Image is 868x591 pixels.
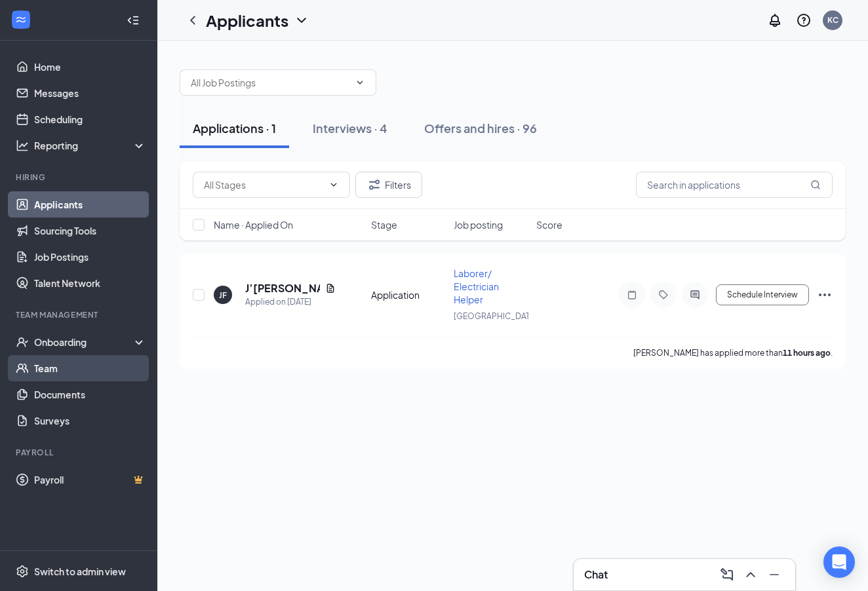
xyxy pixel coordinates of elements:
[454,267,499,305] span: Laborer/ Electrician Helper
[191,75,349,90] input: All Job Postings
[16,139,29,152] svg: Analysis
[719,567,735,582] svg: ComposeMessage
[245,281,320,295] h5: J’[PERSON_NAME]
[127,14,140,27] svg: Collapse
[823,546,855,578] div: Open Intercom Messenger
[636,172,833,198] input: Search in applications
[214,218,293,231] span: Name · Applied On
[740,564,761,585] button: ChevronUp
[355,172,422,198] button: Filter Filters
[204,178,323,192] input: All Stages
[817,287,833,303] svg: Ellipses
[716,284,809,305] button: Schedule Interview
[34,565,126,578] div: Switch to admin view
[16,172,144,183] div: Hiring
[810,180,821,190] svg: MagnifyingGlass
[584,567,608,582] h3: Chat
[743,567,759,582] svg: ChevronUp
[34,191,146,218] a: Applicants
[783,348,831,358] b: 11 hours ago
[34,355,146,381] a: Team
[34,408,146,434] a: Surveys
[454,218,503,231] span: Job posting
[16,335,29,349] svg: UserCheck
[34,139,147,152] div: Reporting
[34,80,146,106] a: Messages
[766,567,782,582] svg: Minimize
[355,77,365,88] svg: ChevronDown
[245,295,336,309] div: Applied on [DATE]
[34,381,146,408] a: Documents
[454,311,537,321] span: [GEOGRAPHIC_DATA]
[34,244,146,270] a: Job Postings
[624,290,640,300] svg: Note
[325,283,336,294] svg: Document
[34,218,146,244] a: Sourcing Tools
[16,309,144,320] div: Team Management
[827,14,838,26] div: KC
[764,564,785,585] button: Minimize
[371,218,397,231] span: Stage
[717,564,738,585] button: ComposeMessage
[656,290,671,300] svg: Tag
[366,177,382,193] svg: Filter
[371,288,446,301] div: Application
[14,13,28,26] svg: WorkstreamLogo
[294,12,309,28] svg: ChevronDown
[767,12,783,28] svg: Notifications
[424,120,537,136] div: Offers and hires · 96
[313,120,387,136] div: Interviews · 4
[796,12,812,28] svg: QuestionInfo
[34,54,146,80] a: Home
[206,9,288,31] h1: Applicants
[34,270,146,296] a: Talent Network
[536,218,562,231] span: Score
[34,335,135,349] div: Onboarding
[185,12,201,28] svg: ChevronLeft
[633,347,833,358] p: [PERSON_NAME] has applied more than .
[16,565,29,578] svg: Settings
[16,447,144,458] div: Payroll
[219,290,227,301] div: JF
[34,106,146,132] a: Scheduling
[328,180,339,190] svg: ChevronDown
[687,290,703,300] svg: ActiveChat
[34,467,146,493] a: PayrollCrown
[193,120,276,136] div: Applications · 1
